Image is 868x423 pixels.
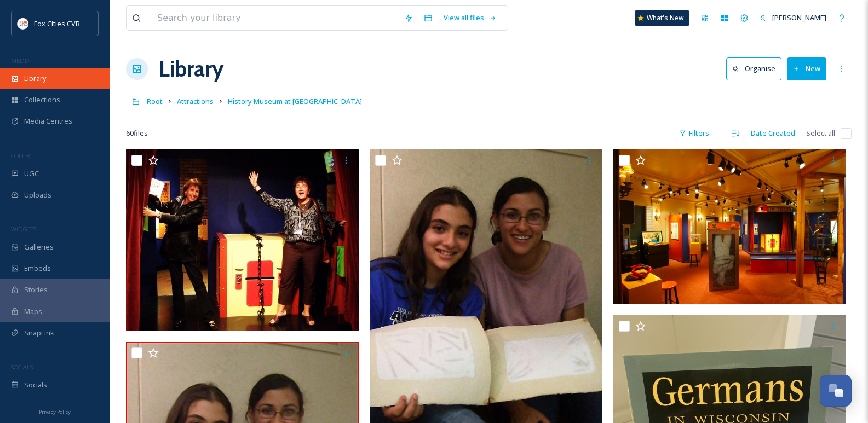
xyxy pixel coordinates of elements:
[24,95,60,105] span: Collections
[39,404,71,418] a: Privacy Policy
[787,57,826,80] button: New
[177,95,214,108] a: Attractions
[24,380,47,390] span: Socials
[126,128,148,138] span: 60 file s
[24,73,46,84] span: Library
[745,123,801,144] div: Date Created
[613,149,846,304] img: HistoryMuseum_Exhibits (7).JPG
[24,190,51,200] span: Uploads
[11,363,33,371] span: SOCIALS
[39,408,71,415] span: Privacy Policy
[754,7,832,28] a: [PERSON_NAME]
[228,96,362,106] span: History Museum at [GEOGRAPHIC_DATA]
[438,7,502,28] a: View all files
[126,149,359,331] img: HistoryMuseum_Exhibits (4).jpg
[24,116,72,126] span: Media Centres
[18,18,28,29] img: images.png
[159,53,223,85] a: Library
[177,96,214,106] span: Attractions
[24,242,54,252] span: Galleries
[34,19,80,28] span: Fox Cities CVB
[24,169,39,179] span: UGC
[24,285,48,295] span: Stories
[24,263,51,274] span: Embeds
[772,13,826,22] span: [PERSON_NAME]
[147,96,163,106] span: Root
[24,328,54,338] span: SnapLink
[635,10,689,26] a: What's New
[726,57,781,80] button: Organise
[820,375,852,407] button: Open Chat
[24,306,42,317] span: Maps
[674,123,715,144] div: Filters
[152,6,399,30] input: Search your library
[228,95,362,108] a: History Museum at [GEOGRAPHIC_DATA]
[806,128,835,138] span: Select all
[11,152,35,160] span: COLLECT
[11,225,36,233] span: WIDGETS
[11,56,30,65] span: MEDIA
[147,95,163,108] a: Root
